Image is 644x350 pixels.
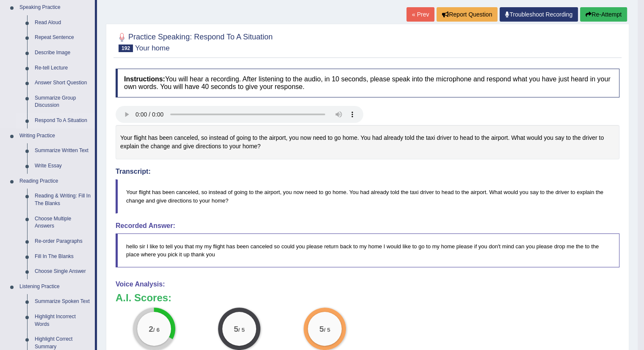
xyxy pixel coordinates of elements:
[149,324,153,333] big: 2
[31,211,95,234] a: Choose Multiple Answers
[31,113,95,128] a: Respond To A Situation
[406,7,434,22] a: « Prev
[31,158,95,174] a: Write Essay
[31,234,95,249] a: Re-order Paragraphs
[324,327,330,333] small: / 5
[437,7,498,22] button: Report Question
[119,44,133,52] span: 192
[580,7,627,22] button: Re-Attempt
[116,292,171,303] b: A.I. Scores:
[319,324,324,333] big: 5
[116,179,619,213] blockquote: Your flight has been canceled, so instead of going to the airport, you now need to go home. You h...
[31,45,95,61] a: Describe Image
[116,125,619,159] div: Your flight has been canceled, so instead of going to the airport, you now need to go home. You h...
[31,30,95,45] a: Repeat Sentence
[31,264,95,279] a: Choose Single Answer
[16,128,95,144] a: Writing Practice
[31,294,95,309] a: Summarize Spoken Text
[500,7,578,22] a: Troubleshoot Recording
[135,44,170,52] small: Your home
[31,249,95,264] a: Fill In The Blanks
[31,309,95,332] a: Highlight Incorrect Words
[116,222,619,230] h4: Recorded Answer:
[234,324,239,333] big: 5
[31,15,95,31] a: Read Aloud
[31,189,95,211] a: Reading & Writing: Fill In The Blanks
[16,279,95,294] a: Listening Practice
[31,91,95,113] a: Summarize Group Discussion
[116,233,619,267] blockquote: hello sir I like to tell you that my my flight has been canceled so could you please return back ...
[116,281,619,288] h4: Voice Analysis:
[31,143,95,158] a: Summarize Written Text
[153,327,160,333] small: / 6
[124,75,165,83] b: Instructions:
[116,31,273,52] h2: Practice Speaking: Respond To A Situation
[116,69,619,97] h4: You will hear a recording. After listening to the audio, in 10 seconds, please speak into the mic...
[238,327,245,333] small: / 5
[16,174,95,189] a: Reading Practice
[31,75,95,91] a: Answer Short Question
[31,61,95,76] a: Re-tell Lecture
